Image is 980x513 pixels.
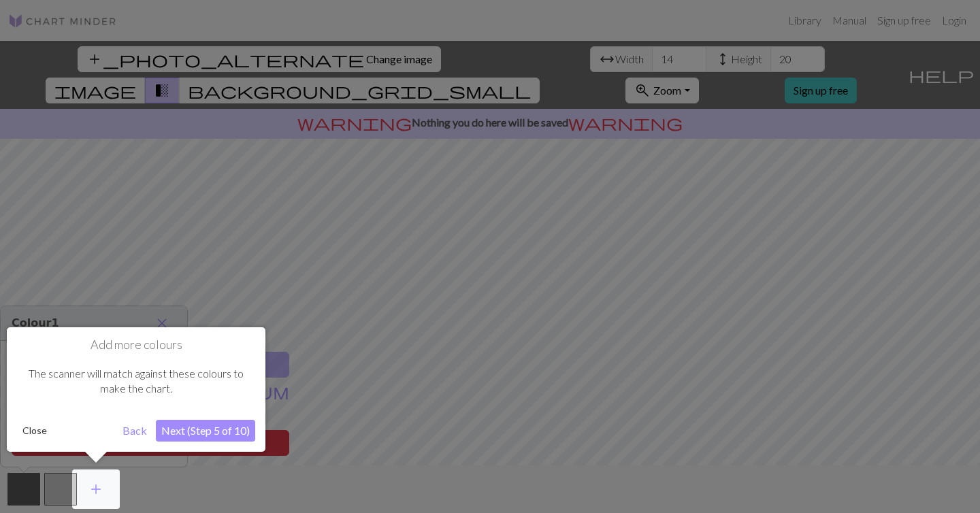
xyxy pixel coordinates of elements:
div: Add more colours [7,327,265,452]
button: Next (Step 5 of 10) [156,420,255,442]
button: Close [17,420,52,441]
button: Back [117,420,152,442]
div: The scanner will match against these colours to make the chart. [17,352,255,410]
h1: Add more colours [17,337,255,352]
